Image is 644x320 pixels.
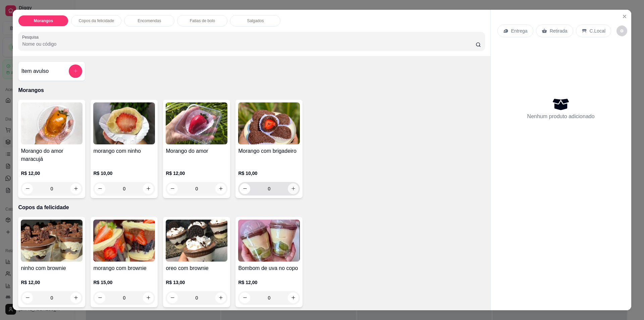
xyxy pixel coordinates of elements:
h4: Item avulso [21,67,49,75]
button: decrease-product-quantity [95,183,105,194]
img: product-image [238,220,300,262]
button: increase-product-quantity [70,292,81,303]
button: increase-product-quantity [215,292,226,303]
button: decrease-product-quantity [167,183,178,194]
p: R$ 10,00 [93,170,155,177]
h4: Morango do amor maracujá [21,147,83,163]
img: product-image [21,102,83,144]
p: Morangos [34,18,53,24]
button: Close [619,11,630,22]
p: R$ 12,00 [238,279,300,286]
h4: oreo com brownie [166,264,227,272]
h4: Morango do amor [166,147,227,155]
button: decrease-product-quantity [22,292,33,303]
p: R$ 15,00 [93,279,155,286]
p: C.Local [590,28,605,34]
button: add-separate-item [69,64,82,78]
p: Retirada [550,28,568,34]
button: increase-product-quantity [143,183,154,194]
img: product-image [21,220,83,262]
input: Pesquisa [22,41,475,47]
button: increase-product-quantity [70,183,81,194]
label: Pesquisa [22,34,41,40]
button: increase-product-quantity [143,292,154,303]
button: decrease-product-quantity [22,183,33,194]
h4: morango com ninho [93,147,155,155]
p: Morangos [18,86,485,94]
button: decrease-product-quantity [239,292,250,303]
button: increase-product-quantity [288,292,299,303]
button: decrease-product-quantity [167,292,178,303]
p: Entrega [511,28,528,34]
p: R$ 10,00 [238,170,300,177]
img: product-image [166,220,227,262]
p: Copos da felicidade [18,203,485,212]
p: R$ 13,00 [166,279,227,286]
h4: Bombom de uva no copo [238,264,300,272]
img: product-image [166,102,227,144]
button: decrease-product-quantity [239,183,250,194]
button: decrease-product-quantity [616,26,627,36]
img: product-image [93,102,155,144]
img: product-image [93,220,155,262]
p: Copos da felicidade [79,18,114,24]
button: increase-product-quantity [215,183,226,194]
p: R$ 12,00 [21,279,83,286]
h4: morango com brownie [93,264,155,272]
button: increase-product-quantity [288,183,299,194]
p: R$ 12,00 [166,170,227,177]
h4: Morango com brigadeiro [238,147,300,155]
p: Nenhum produto adicionado [527,112,595,121]
p: Salgados [247,18,264,24]
p: Encomendas [138,18,161,24]
img: product-image [238,102,300,144]
button: decrease-product-quantity [95,292,105,303]
h4: ninho com brownie [21,264,83,272]
p: R$ 12,00 [21,170,83,177]
p: Fatias de bolo [190,18,215,24]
